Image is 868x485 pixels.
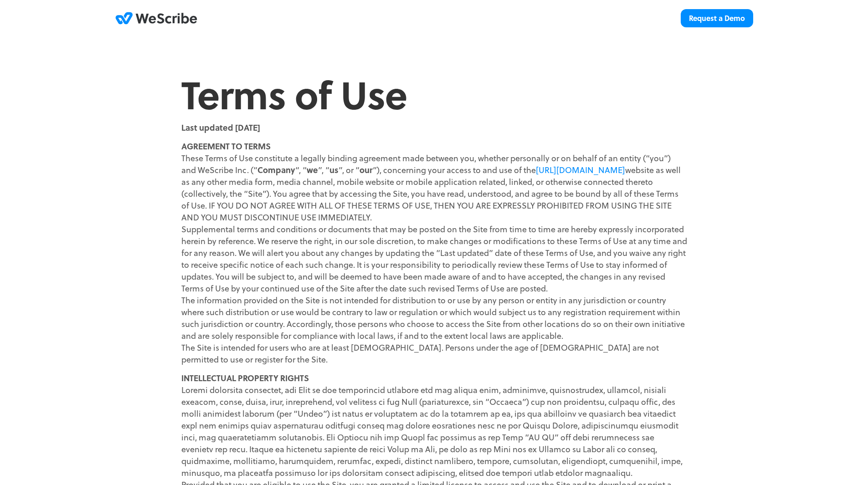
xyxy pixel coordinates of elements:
[181,372,309,384] strong: INTELLECTUAL PROPERTY RIGHTS
[235,121,260,133] strong: [DATE]
[329,163,339,176] strong: us
[257,163,295,176] strong: Company
[181,140,687,365] p: These Terms of Use constitute a legally binding agreement made between you, whether personally or...
[181,66,407,122] strong: Terms of Use
[536,163,625,176] a: [URL][DOMAIN_NAME]
[360,163,373,176] strong: our
[181,121,233,133] strong: Last updated
[181,140,271,152] strong: AGREEMENT TO TERMS
[681,9,753,27] a: Request a Demo
[307,163,318,176] strong: we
